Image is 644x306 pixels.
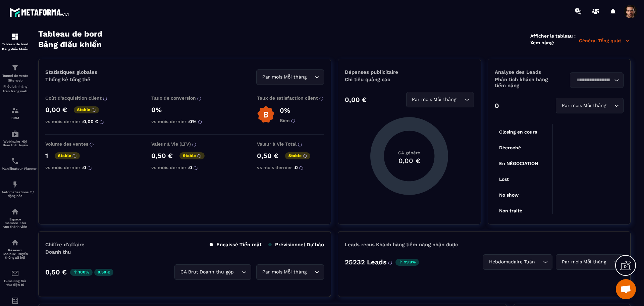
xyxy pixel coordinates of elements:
[45,95,112,101] p: Coût d'acquisition client
[6,279,26,287] sider-trans-text: Gửi thư điện tử
[406,92,474,107] div: Search for option
[11,64,19,72] img: formation
[495,102,499,110] p: 0
[257,152,278,160] p: 0,50 €
[151,95,218,101] p: Taux de conversion
[179,152,205,159] p: Stable
[483,254,552,270] div: Search for option
[2,125,29,152] a: automationsautomationsWebinaireHội thảo trực tuyến
[74,106,99,113] p: Stable
[189,119,197,124] span: 0%
[45,106,67,114] p: 0,00 €
[83,165,86,170] span: 0
[45,119,112,124] p: vs mois dernier :
[495,69,559,91] p: Analyse des Leads
[2,101,29,125] a: formationformationCRM
[530,40,554,45] sider-trans-text: Xem bảng:
[607,258,612,266] input: Search for option
[411,96,458,103] span: Par mois
[345,242,458,248] p: Leads reçus
[151,141,218,147] p: Valeur à Vie (LTV)
[257,95,324,101] p: Taux de satisfaction client
[70,269,93,276] p: 100%
[256,69,324,85] div: Search for option
[345,96,367,104] p: 0,00 €
[308,268,313,276] input: Search for option
[45,242,85,258] p: Chiffre d’affaire
[257,141,324,147] p: Valeur à Vie Total
[2,152,29,175] a: schedulerschedulerPlanificateurPlanner
[257,106,275,123] img: b-badge-o.b3b20ee6.svg
[261,268,308,276] span: Par mois
[376,242,458,248] sider-trans-text: Khách hàng tiềm năng nhận được
[556,98,624,113] div: Search for option
[530,33,576,48] p: Afficher le tableau :
[151,106,218,114] p: 0%
[2,73,29,94] p: Tunnel de vente Site web
[280,106,295,114] p: 0%
[458,96,463,103] input: Search for option
[261,73,308,81] span: Par mois
[151,119,218,124] p: vs mois dernier :
[499,129,537,135] tspan: Closing en cours
[579,38,631,44] p: Général
[499,192,519,198] tspan: No show
[210,242,262,258] p: Encaissé
[3,85,27,93] sider-trans-text: Phễu bán hàng trên trang web
[83,119,98,124] span: 0,00 €
[268,242,324,258] p: Prévisionnel
[24,167,37,170] sider-trans-text: Planner
[2,47,28,51] sider-trans-text: Bảng điều khiển
[45,152,48,160] p: 1
[499,208,522,213] tspan: Non traité
[433,97,456,102] sider-trans-text: Mỗi tháng
[3,140,28,147] sider-trans-text: Hội thảo trực tuyến
[499,176,509,182] tspan: Lost
[2,234,29,264] a: social-networksocial-networkRéseaux SociauxTruyền thông xã hội
[2,279,29,287] p: E-mailing
[45,165,112,170] p: vs mois dernier :
[11,181,19,189] img: automations
[495,76,548,89] sider-trans-text: Phân tích khách hàng tiềm năng
[11,208,19,216] img: automations
[284,74,307,80] sider-trans-text: Mỗi tháng
[45,76,90,83] sider-trans-text: Thống kê tổng thể
[2,59,29,101] a: formationformationTunnel de vente Site webPhễu bán hàng trên trang web
[45,69,97,85] p: Statistiques globales
[284,269,307,274] sider-trans-text: Mỗi tháng
[11,33,19,41] img: formation
[285,152,310,159] p: Stable
[2,217,29,228] p: Espace membre
[583,103,606,108] sider-trans-text: Mỗi tháng
[295,165,298,170] span: 0
[2,248,29,259] p: Réseaux Sociaux
[11,130,19,138] img: automations
[487,258,536,266] span: Hebdomadaire
[607,102,612,109] input: Search for option
[11,157,19,165] img: scheduler
[2,203,29,234] a: automationsautomationsEspace membreKhu vực thành viên
[256,264,324,280] div: Search for option
[2,175,29,203] a: automationsautomationsAutomatisationsTự động hóa
[345,76,390,83] sider-trans-text: Chi tiêu quảng cáo
[189,165,192,170] span: 0
[2,42,29,51] p: Tableau de bord
[583,259,606,264] sider-trans-text: Mỗi tháng
[11,269,19,277] img: email
[45,141,112,147] p: Volume des ventes
[499,145,521,150] tspan: Décroché
[3,221,27,228] sider-trans-text: Khu vực thành viên
[598,38,621,43] sider-trans-text: Tổng quát
[11,106,19,114] img: formation
[94,269,113,276] p: 0,50 €
[2,190,29,198] p: Automatisations
[499,161,538,166] tspan: En NÉGOCIATION
[560,102,607,109] span: Par mois
[2,264,29,292] a: emailemailE-mailingGửi thư điện tử
[2,28,29,59] a: formationformationTableau de bordBảng điều khiển
[45,268,67,276] p: 0,50 €
[2,140,29,147] p: Webinaire
[38,29,102,52] h3: Tableau de bord
[556,254,624,270] div: Search for option
[11,297,19,305] img: accountant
